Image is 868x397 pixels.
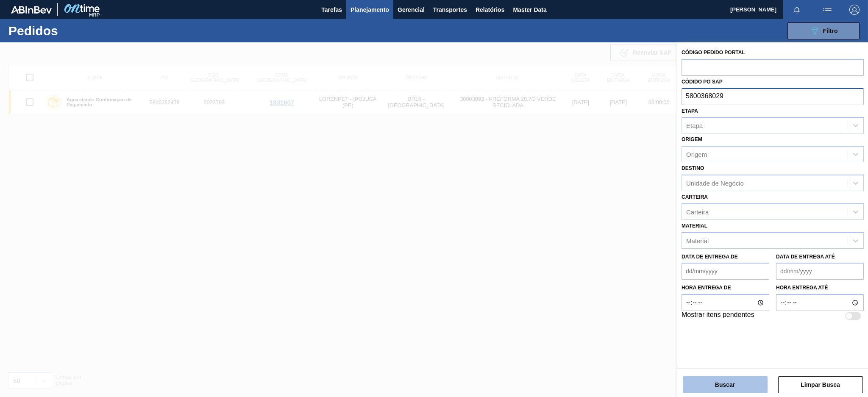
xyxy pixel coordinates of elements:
span: Gerencial [398,5,425,15]
img: Logout [849,5,860,15]
h1: Pedidos [8,26,136,36]
div: Origem [686,151,707,158]
label: Hora entrega até [776,282,864,294]
label: Destino [682,165,704,171]
label: Hora entrega de [682,282,769,294]
label: Código Pedido Portal [682,50,745,56]
span: Relatórios [476,5,504,15]
label: Data de Entrega de [682,254,738,260]
img: userActions [822,5,832,15]
span: Master Data [513,5,546,15]
label: Etapa [682,108,698,114]
label: Códido PO SAP [682,79,723,85]
label: Material [682,223,707,229]
input: dd/mm/yyyy [682,263,769,280]
button: Filtro [787,22,860,39]
label: Mostrar itens pendentes [682,311,754,321]
span: Planejamento [351,5,389,15]
div: Unidade de Negócio [686,179,744,186]
button: Notificações [783,4,810,16]
input: dd/mm/yyyy [776,263,864,280]
span: Transportes [433,5,467,15]
label: Data de Entrega até [776,254,835,260]
img: TNhmsLtSVTkK8tSr43FrP2fwEKptu5GPRR3wAAAABJRU5ErkJggg== [11,6,52,14]
label: Origem [682,136,702,142]
div: Etapa [686,122,703,129]
div: Material [686,237,709,244]
span: Tarefas [321,5,342,15]
div: Carteira [686,208,709,215]
span: Filtro [823,28,838,34]
label: Carteira [682,194,708,200]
